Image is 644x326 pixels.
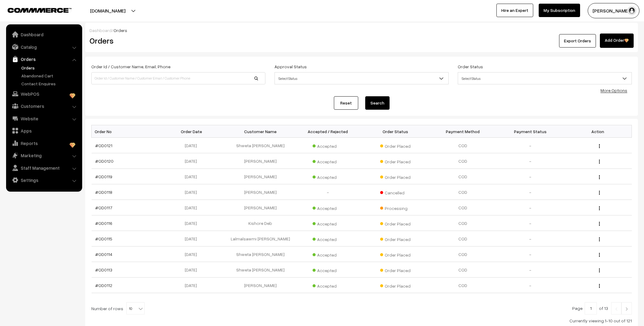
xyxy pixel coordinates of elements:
button: [DOMAIN_NAME] [69,3,147,18]
a: Reset [334,96,358,110]
td: Shweta [PERSON_NAME] [226,262,294,278]
span: Order Placed [380,172,411,180]
a: Staff Management [8,162,80,173]
span: Order Placed [380,266,411,274]
img: Menu [599,222,600,226]
span: Order Placed [380,281,411,289]
span: Accepted [313,219,343,227]
td: [PERSON_NAME] [226,200,294,215]
img: Left [614,307,619,311]
h2: Orders [89,36,265,45]
a: #OD0119 [95,174,112,179]
div: / [89,27,634,34]
th: Payment Status [497,125,564,138]
a: Settings [8,175,80,186]
td: - [497,200,564,215]
img: Right [624,307,629,311]
th: Accepted / Rejected [294,125,362,138]
td: COD [429,184,497,200]
span: Select Status [275,72,449,84]
span: Accepted [313,266,343,274]
td: [DATE] [159,246,226,262]
td: COD [429,246,497,262]
a: Customers [8,101,80,112]
a: #OD0120 [95,158,114,164]
td: - [497,246,564,262]
a: Add Order [600,34,634,48]
span: Order Placed [380,219,411,227]
span: Accepted [313,281,343,289]
label: Order Status [458,63,483,70]
a: Orders [20,65,80,71]
td: - [294,184,362,200]
td: [DATE] [159,169,226,184]
a: #OD0118 [95,190,112,195]
img: Menu [599,160,600,164]
a: Dashboard [8,29,80,40]
a: Reports [8,138,80,149]
span: Select Status [458,73,632,84]
th: Order No [92,125,159,138]
td: - [497,138,564,153]
img: Menu [599,237,600,241]
td: - [497,169,564,184]
a: Marketing [8,150,80,161]
a: Website [8,113,80,124]
td: [DATE] [159,153,226,169]
th: Payment Method [429,125,497,138]
a: COMMMERCE [8,6,61,13]
td: [PERSON_NAME] [226,169,294,184]
span: Accepted [313,250,343,258]
a: Dashboard [89,28,112,33]
td: COD [429,231,497,246]
td: - [497,262,564,278]
img: user [627,6,636,15]
td: [PERSON_NAME] [226,278,294,293]
td: COD [429,278,497,293]
th: Order Date [159,125,226,138]
a: Orders [8,54,80,65]
td: Shweta [PERSON_NAME] [226,138,294,153]
img: Menu [599,268,600,272]
span: Cancelled [380,188,411,196]
a: #OD0115 [95,236,112,241]
label: Approval Status [275,63,307,70]
a: #OD0117 [95,205,112,210]
a: #OD0116 [95,221,112,226]
span: Accepted [313,141,343,149]
a: Apps [8,125,80,136]
td: [DATE] [159,262,226,278]
td: COD [429,169,497,184]
td: [DATE] [159,200,226,215]
a: Hire an Expert [496,4,533,17]
td: COD [429,215,497,231]
span: Order Placed [380,235,411,243]
img: Menu [599,175,600,179]
a: #OD0114 [95,252,112,257]
span: 10 [127,303,144,315]
td: - [497,231,564,246]
a: #OD0121 [95,143,112,148]
a: WebPOS [8,88,80,99]
span: Order Placed [380,250,411,258]
button: Search [365,96,390,110]
span: Order Placed [380,141,411,149]
td: [DATE] [159,215,226,231]
img: Menu [599,206,600,210]
a: My Subscription [539,4,580,17]
span: Orders [114,28,127,33]
a: Catalog [8,41,80,52]
img: Menu [599,144,600,148]
th: Action [564,125,632,138]
img: Menu [599,284,600,288]
label: Order Id / Customer Name, Email, Phone [91,63,170,70]
span: Select Status [458,72,632,84]
input: Order Id / Customer Name / Customer Email / Customer Phone [91,72,265,84]
td: COD [429,200,497,215]
span: Page [572,306,583,311]
span: Number of rows [91,305,123,312]
td: COD [429,153,497,169]
span: Accepted [313,204,343,211]
td: Lalmalsawmi [PERSON_NAME] [226,231,294,246]
a: #OD0113 [95,267,112,272]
